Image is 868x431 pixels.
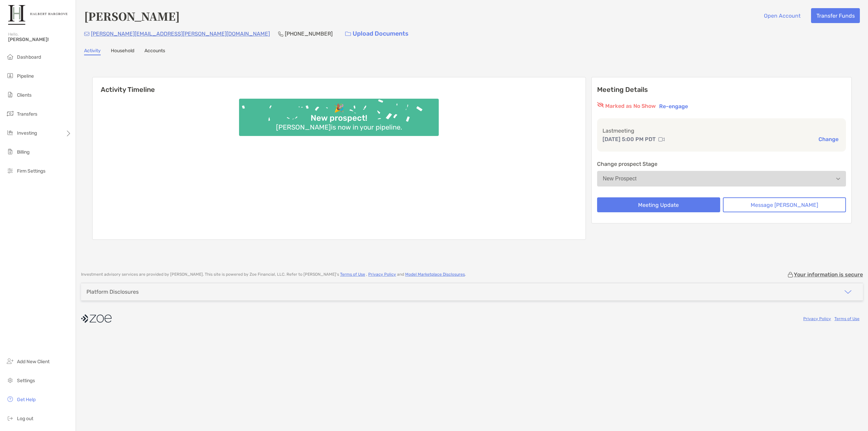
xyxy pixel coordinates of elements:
[17,111,37,117] span: Transfers
[17,168,45,174] span: Firm Settings
[340,272,365,277] a: Terms of Use
[597,171,846,187] button: New Prospect
[84,32,90,36] img: Email Icon
[6,91,14,99] img: clients icon
[17,130,37,136] span: Investing
[597,160,846,168] p: Change prospect Stage
[603,135,656,143] p: [DATE] 5:00 PM PDT
[17,397,36,403] span: Get Help
[657,102,690,110] button: Re-engage
[84,48,101,55] a: Activity
[8,3,67,27] img: Zoe Logo
[844,288,852,296] img: icon arrow
[605,102,656,110] p: Marked as No Show
[794,271,863,278] p: Your information is secure
[723,197,846,212] button: Message [PERSON_NAME]
[658,137,665,142] img: communication type
[144,48,165,55] a: Accounts
[308,113,370,123] div: New prospect!
[17,73,34,79] span: Pipeline
[6,357,14,365] img: add_new_client icon
[17,149,29,155] span: Billing
[111,48,134,55] a: Household
[17,54,41,60] span: Dashboard
[597,197,720,212] button: Meeting Update
[6,148,14,156] img: billing icon
[6,166,14,175] img: firm-settings icon
[331,103,347,113] div: 🎉
[93,77,586,94] h6: Activity Timeline
[597,85,846,94] p: Meeting Details
[8,37,72,42] span: [PERSON_NAME]!
[341,26,413,41] a: Upload Documents
[603,126,841,135] p: Last meeting
[6,72,14,80] img: pipeline icon
[405,272,465,277] a: Model Marketplace Disclosures
[81,272,466,277] p: Investment advisory services are provided by [PERSON_NAME] . This site is powered by Zoe Financia...
[6,395,14,403] img: get-help icon
[17,378,35,384] span: Settings
[91,30,270,38] p: [PERSON_NAME][EMAIL_ADDRESS][PERSON_NAME][DOMAIN_NAME]
[803,316,831,321] a: Privacy Policy
[81,311,112,326] img: company logo
[273,123,405,131] div: [PERSON_NAME] is now in your pipeline.
[597,102,604,107] img: red eyr
[6,53,14,61] img: dashboard icon
[811,8,860,23] button: Transfer Funds
[84,8,180,24] h4: [PERSON_NAME]
[603,176,637,182] div: New Prospect
[834,316,860,321] a: Terms of Use
[6,129,14,137] img: investing icon
[368,272,396,277] a: Privacy Policy
[285,30,333,38] p: [PHONE_NUMBER]
[86,289,139,295] div: Platform Disclosures
[836,178,840,180] img: Open dropdown arrow
[278,31,283,37] img: Phone Icon
[17,92,32,98] span: Clients
[17,416,33,422] span: Log out
[6,414,14,422] img: logout icon
[758,8,806,23] button: Open Account
[816,136,841,143] button: Change
[6,376,14,384] img: settings icon
[6,110,14,118] img: transfers icon
[17,359,50,365] span: Add New Client
[345,32,351,36] img: button icon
